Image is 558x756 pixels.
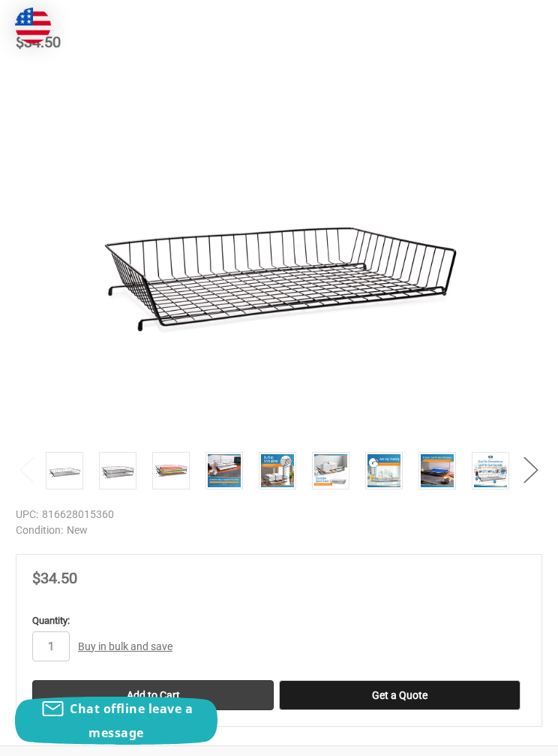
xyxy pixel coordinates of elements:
img: 11x17 Wire Basket Desk Tray Black [421,454,454,487]
span: $34.50 [16,33,61,51]
img: 11x17 Wire Basket Desk Tray Black [314,454,347,487]
img: 11x17 Wire Basket Desk Tray Black [474,454,507,487]
dt: Condition: [16,523,63,538]
img: 11x17 Wire Basket Desk Tray Black [101,454,134,487]
img: 11x17 Wire Basket Desk Tray Black [367,454,400,487]
button: Chat offline leave a message [15,697,217,745]
dt: UPC: [16,507,38,523]
span: Chat offline leave a message [70,700,193,741]
button: Next [516,447,546,492]
span: $34.50 [32,569,77,587]
img: 11x17 Wire Basket Desk Tray Black [48,454,81,487]
label: Quantity: [32,613,526,628]
a: Buy in bulk and save [78,640,172,652]
dd: New [16,523,542,538]
img: 11”x17” Wire Baskets (585010) Black Coated [154,454,187,487]
button: Previous [12,447,42,492]
input: Add to Cart [32,680,274,710]
img: 11x17 Wire Basket Desk Tray Black [261,454,294,487]
img: duty and tax information for United States [15,8,51,44]
button: Get a Quote [279,680,520,710]
img: 11x17 Wire Basket Desk Tray Black [208,454,241,487]
dd: 816628015360 [16,507,542,523]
